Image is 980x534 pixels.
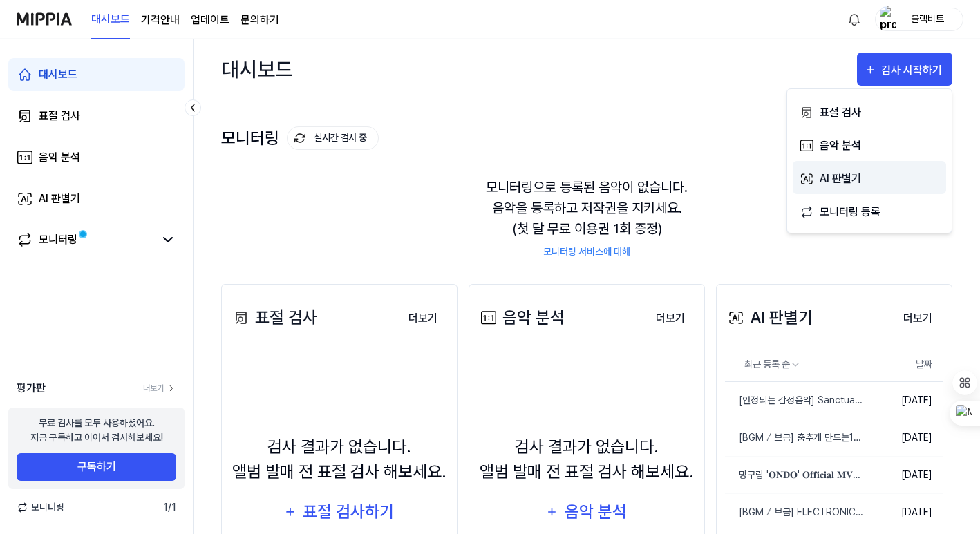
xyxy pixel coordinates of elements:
[820,203,940,221] div: 모니터링 등록
[232,435,446,484] div: 검사 결과가 없습니다. 앨범 발매 전 표절 검사 해보세요.
[846,11,863,28] img: 알림
[39,191,80,207] div: AI 판별기
[221,53,293,86] div: 대시보드
[241,12,279,28] a: 문의하기
[863,493,943,531] td: [DATE]
[543,245,630,259] a: 모니터링 서비스에 대해
[8,58,185,91] a: 대시보드
[17,380,46,397] span: 평가판
[8,182,185,216] a: AI 판별기
[820,104,940,122] div: 표절 검사
[230,305,317,330] div: 표절 검사
[863,348,943,381] th: 날짜
[301,499,395,525] div: 표절 검사하기
[17,231,154,248] a: 모니터링
[725,430,863,445] div: [BGM ⧸ 브금] 춤추게 만드는1분30초의 마법⧸Groove한 Swing⧸#경쾌한 #댄서
[39,108,80,124] div: 표절 검사
[725,393,863,408] div: [안정되는 감성음악] Sanctuary ｜ 내 마음의 안식처 🙏
[275,495,404,528] button: 표절 검사하기
[645,305,696,332] button: 더보기
[863,419,943,456] td: [DATE]
[8,99,185,133] a: 표절 검사
[39,231,77,248] div: 모니터링
[725,494,863,531] a: [BGM ⧸ 브금] ELECTRONIC & DANCE ⧸ 무게감 ⧸ 멋있는 ⧸ Speed
[793,194,946,227] button: 모니터링 등록
[820,170,940,188] div: AI 판별기
[221,126,379,150] div: 모니터링
[478,305,565,330] div: 음악 분석
[793,161,946,194] button: AI 판별기
[892,305,943,332] button: 더보기
[725,468,863,482] div: 망구랑 '𝐎𝐍𝐃𝐎' 𝐎𝐟𝐟𝐢𝐜𝐢𝐚𝐥 𝐌𝐕 彡★
[563,499,628,525] div: 음악 분석
[857,53,952,86] button: 검사 시작하기
[294,133,305,144] img: monitoring Icon
[725,505,863,519] div: [BGM ⧸ 브금] ELECTRONIC & DANCE ⧸ 무게감 ⧸ 멋있는 ⧸ Speed
[863,381,943,419] td: [DATE]
[397,305,449,332] button: 더보기
[39,66,77,83] div: 대시보드
[537,495,637,528] button: 음악 분석
[30,416,163,445] div: 무료 검사를 모두 사용하셨어요. 지금 구독하고 이어서 검사해보세요!
[17,500,64,515] span: 모니터링
[725,419,863,456] a: [BGM ⧸ 브금] 춤추게 만드는1분30초의 마법⧸Groove한 Swing⧸#경쾌한 #댄서
[287,126,379,150] button: 실시간 검사 중
[725,305,813,330] div: AI 판별기
[901,11,954,26] div: 블랙비트
[875,8,963,31] button: profile블랙비트
[91,1,130,39] a: 대시보드
[863,456,943,493] td: [DATE]
[480,435,694,484] div: 검사 결과가 없습니다. 앨범 발매 전 표절 검사 해보세요.
[880,6,896,33] img: profile
[725,457,863,493] a: 망구랑 '𝐎𝐍𝐃𝐎' 𝐎𝐟𝐟𝐢𝐜𝐢𝐚𝐥 𝐌𝐕 彡★
[820,137,940,155] div: 음악 분석
[163,500,176,515] span: 1 / 1
[191,12,229,28] a: 업데이트
[8,141,185,174] a: 음악 분석
[17,453,176,481] button: 구독하기
[793,95,946,128] button: 표절 검사
[39,149,80,166] div: 음악 분석
[725,382,863,419] a: [안정되는 감성음악] Sanctuary ｜ 내 마음의 안식처 🙏
[793,128,946,161] button: 음악 분석
[141,12,180,28] a: 가격안내
[881,61,945,79] div: 검사 시작하기
[143,382,176,394] a: 더보기
[221,160,952,276] div: 모니터링으로 등록된 음악이 없습니다. 음악을 등록하고 저작권을 지키세요. (첫 달 무료 이용권 1회 증정)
